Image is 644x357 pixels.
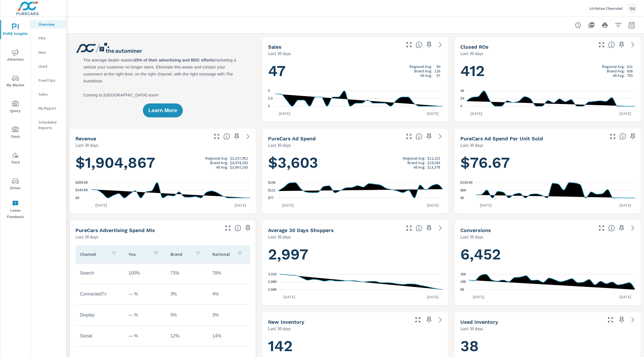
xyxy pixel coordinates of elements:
button: Make Fullscreen [404,224,413,233]
p: [DATE] [278,202,298,208]
p: [DATE] [476,202,496,208]
p: Last 30 days [268,50,291,57]
h1: 2,997 [268,245,443,264]
td: 4% [208,287,250,301]
text: 3.31K [268,272,277,276]
p: 97 [436,73,440,78]
p: 621 [627,64,633,69]
p: Regional Avg: [205,156,228,160]
p: 638 [627,69,633,73]
text: 198 [460,280,466,284]
text: 5 [268,89,270,93]
span: Save this to your personalized report [425,224,434,233]
h1: 47 [268,62,443,81]
h1: $3,603 [268,153,443,172]
p: [DATE] [615,202,635,208]
td: 3% [166,287,208,301]
text: $0 [75,196,79,200]
button: Learn More [143,103,183,117]
td: — % [124,329,166,343]
p: [DATE] [423,294,442,300]
p: Last 30 days [460,142,483,148]
h5: Conversions [460,227,491,233]
p: All Avg: [413,165,425,169]
p: Last 30 days [268,233,291,240]
p: $3,337,952 [230,156,248,160]
p: Overview [39,22,62,27]
text: $144.8K [75,188,88,192]
span: A rolling 30 day total of daily Shoppers on the dealership website, averaged over the selected da... [416,225,422,231]
p: $19,043 [427,160,440,165]
button: Make Fullscreen [597,40,606,49]
td: Social [75,329,124,343]
p: Channel [80,251,106,257]
p: Regional Avg: [602,64,625,69]
h5: Used Inventory [460,319,498,325]
span: Leave Feedback [2,200,29,220]
td: 78% [208,266,250,280]
a: See more details in report [628,315,637,324]
div: Scheduled Reports [31,118,66,132]
p: $12,215 [427,156,440,160]
button: Make Fullscreen [212,132,221,141]
text: $69 [460,188,466,192]
p: National [212,251,232,257]
p: Brand Avg: [414,69,432,73]
span: Driver [2,178,29,191]
p: 755 [627,73,633,78]
p: [DATE] [231,202,250,208]
span: Tier2 [2,152,29,166]
h1: $1,904,867 [75,153,250,172]
h5: PureCars Ad Spend [268,136,316,141]
div: New [31,48,66,56]
span: Number of vehicles sold by the dealership over the selected date range. [Source: This data is sou... [416,41,422,48]
h5: Closed ROs [460,44,489,50]
h5: Revenue [75,136,96,141]
p: [DATE] [280,294,299,300]
span: PURE Insights [2,23,29,37]
p: Brand Avg: [210,160,228,165]
text: 0 [268,104,270,108]
p: Last 30 days [75,142,98,148]
p: Brand Avg: [408,160,425,165]
span: Total cost of media for all PureCars channels for the selected dealership group over the selected... [416,133,422,140]
td: Search [75,266,124,280]
p: New [39,49,62,55]
button: Make Fullscreen [223,224,232,233]
a: See more details in report [436,224,445,233]
h5: Average 30 Days Shoppers [268,227,334,233]
p: [DATE] [615,111,635,116]
p: Last 30 days [268,325,291,332]
button: "Export Report to PDF" [586,20,597,31]
p: Last 30 days [460,50,483,57]
text: 48 [460,89,464,93]
td: 100% [124,266,166,280]
p: [DATE] [615,294,635,300]
td: 12% [166,329,208,343]
text: 2.99K [268,280,277,284]
span: Advertise [2,49,29,63]
td: ConnectedTv [75,287,124,301]
div: Used [31,62,66,70]
div: SG [627,3,637,13]
text: $0 [460,196,464,200]
td: Display [75,308,124,322]
p: [DATE] [469,294,488,300]
p: All Avg: [613,73,625,78]
p: 90 [436,64,440,69]
p: Last 30 days [75,233,98,240]
td: — % [124,287,166,301]
div: Fixed Ops [31,76,66,84]
span: The number of dealer-specified goals completed by a visitor. [Source: This data is provided by th... [608,225,615,231]
text: $77 [268,196,274,200]
text: $146 [268,181,276,185]
a: See more details in report [436,315,445,324]
td: 14% [208,329,250,343]
span: Save this to your personalized report [425,315,434,324]
text: $111 [268,188,276,192]
span: Save this to your personalized report [243,224,252,233]
text: $289.6K [75,181,88,185]
button: Make Fullscreen [404,132,413,141]
p: Brand [171,251,190,257]
p: $3,867,163 [230,165,248,169]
